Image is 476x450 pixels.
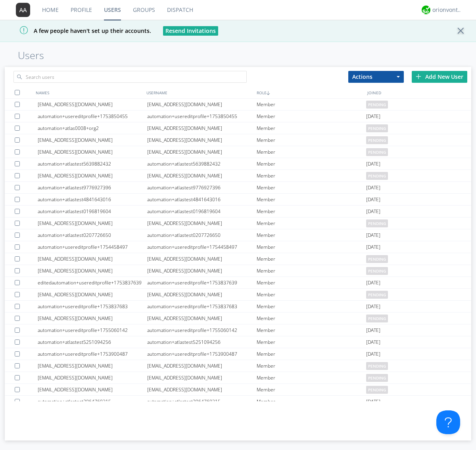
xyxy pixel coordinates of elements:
[5,313,471,324] a: [EMAIL_ADDRESS][DOMAIN_NAME][EMAIL_ADDRESS][DOMAIN_NAME]Memberpending
[38,170,147,181] div: [EMAIL_ADDRESS][DOMAIN_NAME]
[255,87,365,98] div: ROLE
[366,101,388,109] span: pending
[365,87,476,98] div: JOINED
[147,277,257,288] div: automation+usereditprofile+1753837639
[366,229,380,241] span: [DATE]
[366,124,388,132] span: pending
[147,301,257,312] div: automation+usereditprofile+1753837683
[5,217,471,229] a: [EMAIL_ADDRESS][DOMAIN_NAME][EMAIL_ADDRESS][DOMAIN_NAME]Memberpending
[257,194,366,205] div: Member
[147,194,257,205] div: automation+atlastest4841643016
[5,372,471,384] a: [EMAIL_ADDRESS][DOMAIN_NAME][EMAIL_ADDRESS][DOMAIN_NAME]Memberpending
[147,289,257,300] div: [EMAIL_ADDRESS][DOMAIN_NAME]
[5,265,471,277] a: [EMAIL_ADDRESS][DOMAIN_NAME][EMAIL_ADDRESS][DOMAIN_NAME]Memberpending
[147,313,257,324] div: [EMAIL_ADDRESS][DOMAIN_NAME]
[34,87,144,98] div: NAMES
[257,372,366,383] div: Member
[5,99,471,111] a: [EMAIL_ADDRESS][DOMAIN_NAME][EMAIL_ADDRESS][DOMAIN_NAME]Memberpending
[38,253,147,265] div: [EMAIL_ADDRESS][DOMAIN_NAME]
[366,241,380,253] span: [DATE]
[147,158,257,170] div: automation+atlastest5639882432
[13,71,247,83] input: Search users
[257,313,366,324] div: Member
[257,182,366,193] div: Member
[366,374,388,382] span: pending
[38,241,147,253] div: automation+usereditprofile+1754458497
[38,348,147,360] div: automation+usereditprofile+1753900487
[366,315,388,322] span: pending
[257,336,366,348] div: Member
[38,265,147,276] div: [EMAIL_ADDRESS][DOMAIN_NAME]
[38,372,147,383] div: [EMAIL_ADDRESS][DOMAIN_NAME]
[147,170,257,181] div: [EMAIL_ADDRESS][DOMAIN_NAME]
[5,122,471,134] a: automation+atlas0008+org2[EMAIL_ADDRESS][DOMAIN_NAME]Memberpending
[257,206,366,217] div: Member
[38,182,147,193] div: automation+atlastest9776927396
[38,217,147,229] div: [EMAIL_ADDRESS][DOMAIN_NAME]
[147,384,257,395] div: [EMAIL_ADDRESS][DOMAIN_NAME]
[147,99,257,110] div: [EMAIL_ADDRESS][DOMAIN_NAME]
[5,277,471,289] a: editedautomation+usereditprofile+1753837639automation+usereditprofile+1753837639Member[DATE]
[147,253,257,265] div: [EMAIL_ADDRESS][DOMAIN_NAME]
[5,289,471,301] a: [EMAIL_ADDRESS][DOMAIN_NAME][EMAIL_ADDRESS][DOMAIN_NAME]Memberpending
[257,241,366,253] div: Member
[147,134,257,146] div: [EMAIL_ADDRESS][DOMAIN_NAME]
[5,206,471,217] a: automation+atlastest0196819604automation+atlastest0196819604Member[DATE]
[38,324,147,336] div: automation+usereditprofile+1755060142
[366,255,388,263] span: pending
[257,170,366,181] div: Member
[366,336,380,348] span: [DATE]
[38,396,147,407] div: automation+atlastest2964760315
[366,158,380,170] span: [DATE]
[257,99,366,110] div: Member
[38,146,147,158] div: [EMAIL_ADDRESS][DOMAIN_NAME]
[147,146,257,158] div: [EMAIL_ADDRESS][DOMAIN_NAME]
[257,384,366,395] div: Member
[38,111,147,122] div: automation+usereditprofile+1753850455
[416,74,421,79] img: plus.svg
[257,122,366,134] div: Member
[147,324,257,336] div: automation+usereditprofile+1755060142
[5,182,471,194] a: automation+atlastest9776927396automation+atlastest9776927396Member[DATE]
[366,396,380,408] span: [DATE]
[5,194,471,206] a: automation+atlastest4841643016automation+atlastest4841643016Member[DATE]
[257,146,366,158] div: Member
[38,99,147,110] div: [EMAIL_ADDRESS][DOMAIN_NAME]
[16,3,30,17] img: 373638.png
[5,241,471,253] a: automation+usereditprofile+1754458497automation+usereditprofile+1754458497Member[DATE]
[366,219,388,227] span: pending
[257,360,366,372] div: Member
[257,253,366,265] div: Member
[257,265,366,276] div: Member
[257,229,366,241] div: Member
[38,229,147,241] div: automation+atlastest0207726650
[436,410,460,434] iframe: Toggle Customer Support
[366,277,380,289] span: [DATE]
[147,336,257,348] div: automation+atlastest5251094256
[366,348,380,360] span: [DATE]
[38,122,147,134] div: automation+atlas0008+org2
[5,396,471,408] a: automation+atlastest2964760315automation+atlastest2964760315Member[DATE]
[147,241,257,253] div: automation+usereditprofile+1754458497
[257,134,366,146] div: Member
[147,122,257,134] div: [EMAIL_ADDRESS][DOMAIN_NAME]
[38,360,147,372] div: [EMAIL_ADDRESS][DOMAIN_NAME]
[147,360,257,372] div: [EMAIL_ADDRESS][DOMAIN_NAME]
[366,291,388,299] span: pending
[147,372,257,383] div: [EMAIL_ADDRESS][DOMAIN_NAME]
[5,158,471,170] a: automation+atlastest5639882432automation+atlastest5639882432Member[DATE]
[366,194,380,206] span: [DATE]
[147,396,257,407] div: automation+atlastest2964760315
[366,362,388,370] span: pending
[257,396,366,407] div: Member
[6,27,151,34] span: A few people haven't set up their accounts.
[38,206,147,217] div: automation+atlastest0196819604
[147,217,257,229] div: [EMAIL_ADDRESS][DOMAIN_NAME]
[5,170,471,182] a: [EMAIL_ADDRESS][DOMAIN_NAME][EMAIL_ADDRESS][DOMAIN_NAME]Memberpending
[366,386,388,394] span: pending
[5,324,471,336] a: automation+usereditprofile+1755060142automation+usereditprofile+1755060142Member[DATE]
[257,301,366,312] div: Member
[147,206,257,217] div: automation+atlastest0196819604
[5,336,471,348] a: automation+atlastest5251094256automation+atlastest5251094256Member[DATE]
[5,301,471,313] a: automation+usereditprofile+1753837683automation+usereditprofile+1753837683Member[DATE]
